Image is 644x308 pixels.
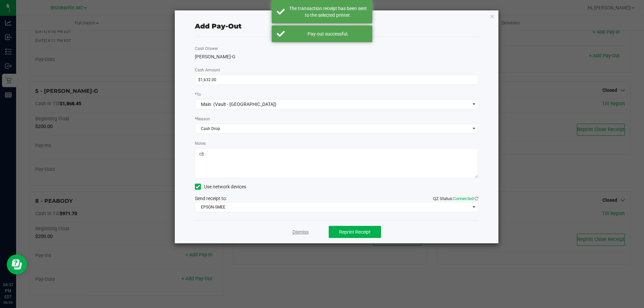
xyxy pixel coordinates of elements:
span: Main [201,102,211,107]
iframe: Resource center [7,254,27,274]
div: The transaction receipt has been sent to the selected printer. [288,5,367,18]
button: Reprint Receipt [329,226,381,238]
label: To [195,91,201,98]
span: QZ Status: [433,196,478,201]
label: Reason [195,116,210,122]
span: EPSON-SMEE [195,202,470,212]
label: Cash Drawer [195,46,218,52]
div: Add Pay-Out [195,21,241,31]
label: Use network devices [195,183,246,190]
span: Cash Drop [195,124,470,133]
label: Notes [195,140,206,146]
span: Send receipt to: [195,196,227,201]
a: Dismiss [292,229,309,236]
span: Connected [453,196,474,201]
div: [PERSON_NAME]-G [195,53,479,60]
span: (Vault - [GEOGRAPHIC_DATA]) [213,102,276,107]
span: Reprint Receipt [339,229,371,235]
div: Pay-out successful. [288,30,367,37]
span: Cash Amount [195,68,220,72]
